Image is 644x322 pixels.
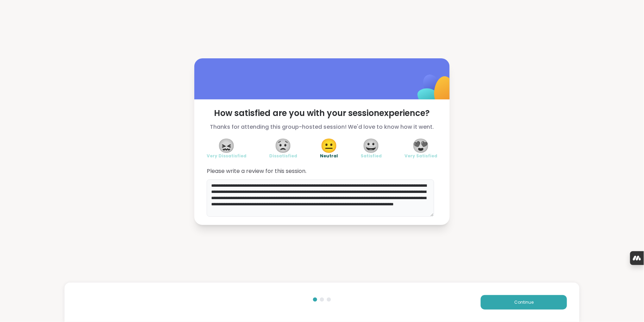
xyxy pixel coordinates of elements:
[207,123,437,131] span: Thanks for attending this group-hosted session! We'd love to know how it went.
[514,299,534,305] span: Continue
[363,139,380,152] span: 😀
[207,153,246,159] span: Very Dissatisfied
[207,108,437,119] span: How satisfied are you with your session experience?
[207,167,437,175] span: Please write a review for this session.
[320,153,338,159] span: Neutral
[404,153,437,159] span: Very Satisfied
[361,153,382,159] span: Satisfied
[401,57,470,125] img: ShareWell Logomark
[269,153,297,159] span: Dissatisfied
[275,139,292,152] span: 😟
[218,139,235,152] span: 😖
[481,295,567,310] button: Continue
[412,139,430,152] span: 😍
[320,139,338,152] span: 😐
